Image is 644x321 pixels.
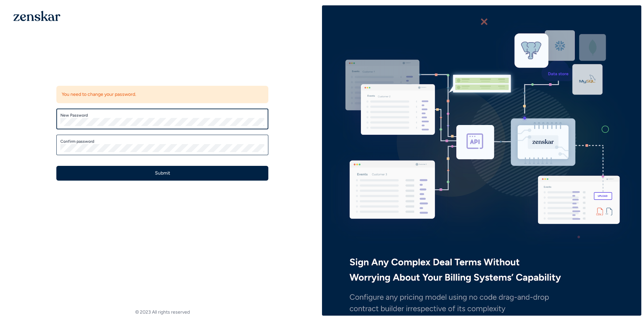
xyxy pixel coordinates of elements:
div: You need to change your password. [56,86,268,103]
label: Confirm password [60,139,264,144]
label: New Password [60,113,264,118]
footer: © 2023 All rights reserved [3,309,322,316]
button: Submit [56,166,268,181]
img: 1OGAJ2xQqyY4LXKgY66KYq0eOWRCkrZdAb3gUhuVAqdWPZE9SRJmCz+oDMSn4zDLXe31Ii730ItAGKgCKgCCgCikA4Av8PJUP... [13,11,60,21]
